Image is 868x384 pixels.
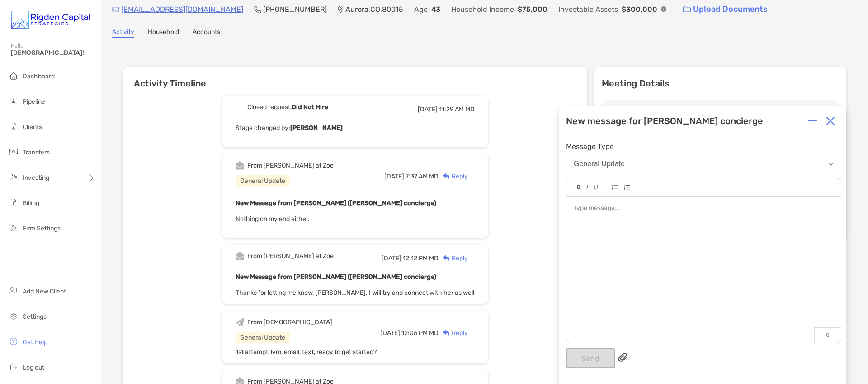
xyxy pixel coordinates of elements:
[661,6,666,12] img: Info Icon
[23,338,47,346] span: Get Help
[439,328,468,338] div: Reply
[558,4,618,15] p: Investable Assets
[451,4,514,15] p: Household Income
[23,149,50,156] span: Transfers
[406,173,439,180] span: 7:37 AM MD
[236,348,377,356] span: 1st attempt, lvm, email, text, ready to get started?
[290,124,343,132] b: [PERSON_NAME]
[8,96,19,106] img: pipeline icon
[828,163,834,166] img: Open dropdown arrow
[121,4,243,15] p: [EMAIL_ADDRESS][DOMAIN_NAME]
[23,174,49,182] span: Investing
[594,185,598,190] img: Editor control icon
[623,185,630,190] img: Editor control icon
[439,106,475,113] span: 11:29 AM MD
[236,332,290,343] div: General Update
[683,6,691,13] img: button icon
[23,225,61,232] span: Firm Settings
[380,329,400,337] span: [DATE]
[403,254,439,262] span: 12:12 PM MD
[8,311,19,322] img: settings icon
[23,98,45,106] span: Pipeline
[8,121,19,132] img: clients icon
[382,254,401,262] span: [DATE]
[247,103,328,111] div: Closed request,
[236,273,436,281] b: New Message from [PERSON_NAME] ([PERSON_NAME] concierge)
[566,142,841,151] span: Message Type
[23,199,39,207] span: Billing
[292,103,328,111] b: Did Not Hire
[622,4,657,15] p: $300,000
[254,6,261,13] img: Phone Icon
[8,336,19,347] img: get-help icon
[345,4,403,15] p: Aurora , CO , 80015
[11,4,90,36] img: Zoe Logo
[338,6,344,13] img: Location Icon
[112,28,134,38] a: Activity
[23,364,44,371] span: Log out
[566,115,763,126] div: New message for [PERSON_NAME] concierge
[247,318,332,326] div: From [DEMOGRAPHIC_DATA]
[8,146,19,157] img: transfers icon
[247,252,334,260] div: From [PERSON_NAME] at Zoe
[808,116,817,125] img: Expand or collapse
[8,361,19,372] img: logout icon
[23,313,47,321] span: Settings
[439,172,468,181] div: Reply
[23,72,55,80] span: Dashboard
[23,123,42,131] span: Clients
[236,318,244,326] img: Event icon
[518,4,547,15] p: $75,000
[8,285,19,296] img: add_new_client icon
[602,78,839,89] p: Meeting Details
[11,49,95,57] span: [DEMOGRAPHIC_DATA]!
[193,28,220,38] a: Accounts
[826,116,835,125] img: Close
[414,4,428,15] p: Age
[8,70,19,81] img: dashboard icon
[236,252,244,260] img: Event icon
[443,330,450,336] img: Reply icon
[586,185,588,190] img: Editor control icon
[814,327,841,343] p: 0
[443,255,450,261] img: Reply icon
[148,28,179,38] a: Household
[618,353,627,362] img: paperclip attachments
[384,173,404,180] span: [DATE]
[236,175,290,187] div: General Update
[566,154,841,174] button: General Update
[8,172,19,182] img: investing icon
[236,103,244,111] img: Event icon
[8,197,19,208] img: billing icon
[123,67,587,89] h6: Activity Timeline
[236,199,436,207] b: New Message from [PERSON_NAME] ([PERSON_NAME] concierge)
[574,160,625,168] div: General Update
[418,106,438,113] span: [DATE]
[612,185,618,190] img: Editor control icon
[236,161,244,170] img: Event icon
[443,173,450,179] img: Reply icon
[236,289,474,297] span: Thanks for letting me know, [PERSON_NAME]. I will try and connect with her as well
[236,122,475,134] p: Stage changed by:
[247,162,334,169] div: From [PERSON_NAME] at Zoe
[236,215,310,223] span: Nothing on my end either.
[431,4,440,15] p: 43
[112,7,119,12] img: Email Icon
[439,254,468,263] div: Reply
[401,329,439,337] span: 12:06 PM MD
[23,288,66,295] span: Add New Client
[8,222,19,233] img: firm-settings icon
[577,185,581,190] img: Editor control icon
[263,4,327,15] p: [PHONE_NUMBER]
